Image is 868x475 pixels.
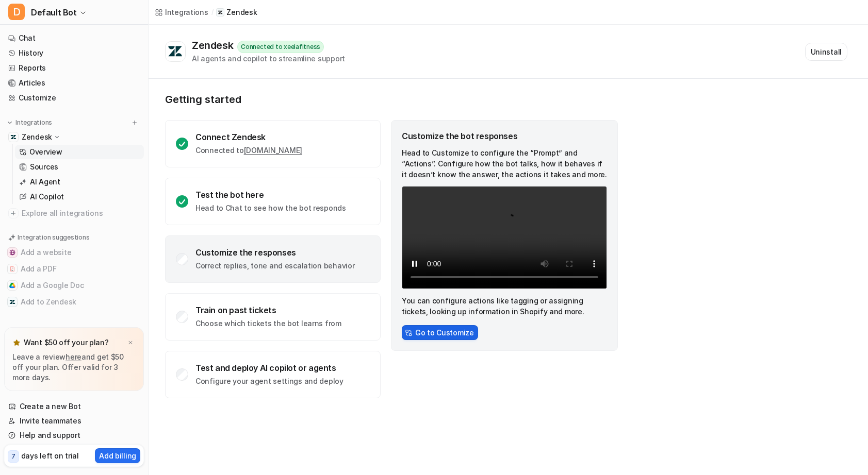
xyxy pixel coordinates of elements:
img: star [12,338,21,347]
p: AI Copilot [30,192,64,202]
p: Integrations [15,118,52,127]
a: Create a new Bot [4,399,144,414]
span: / [211,8,214,17]
button: Go to Customize [402,325,478,340]
span: D [8,4,25,20]
a: Sources [15,160,144,174]
button: Integrations [4,117,55,128]
img: Add a Google Doc [9,282,15,289]
a: Zendesk [216,7,257,18]
a: Chat [4,31,144,45]
video: Your browser does not support the video tag. [402,186,607,289]
a: Overview [15,145,144,159]
div: Customize the bot responses [402,131,607,141]
div: Connected to xeelafitness [237,41,324,53]
img: CstomizeIcon [405,329,412,336]
img: x [127,340,134,346]
span: Explore all integrations [22,205,140,222]
p: Leave a review and get $50 off your plan. Offer valid for 3 more days. [12,352,136,383]
a: AI Agent [15,175,144,189]
button: Add a Google DocAdd a Google Doc [4,277,144,294]
p: Configure your agent settings and deploy [195,376,343,386]
p: Connected to [195,145,302,156]
p: AI Agent [30,177,60,187]
button: Add billing [95,448,140,463]
div: Integrations [165,7,208,18]
p: Head to Chat to see how the bot responds [195,203,346,213]
img: explore all integrations [8,208,19,218]
button: Add a PDFAdd a PDF [4,261,144,277]
a: Help and support [4,428,144,443]
button: Add to ZendeskAdd to Zendesk [4,294,144,310]
a: Explore all integrations [4,206,144,220]
p: Correct replies, tone and escalation behavior [195,261,354,271]
a: History [4,46,144,60]
p: days left on trial [21,450,79,461]
a: here [65,352,81,361]
p: Choose which tickets the bot learns from [195,318,341,329]
button: Add a websiteAdd a website [4,244,144,261]
p: Getting started [165,93,619,106]
div: Zendesk [192,39,237,52]
img: expand menu [6,119,13,126]
p: Head to Customize to configure the “Prompt” and “Actions”. Configure how the bot talks, how it be... [402,147,607,180]
p: You can configure actions like tagging or assigning tickets, looking up information in Shopify an... [402,295,607,317]
p: Zendesk [22,132,52,142]
p: 7 [11,452,15,461]
a: Invite teammates [4,414,144,428]
p: Integration suggestions [18,233,89,242]
span: Default Bot [31,5,77,20]
img: Zendesk logo [168,45,183,58]
img: Add a PDF [9,266,15,272]
p: Zendesk [226,7,257,18]
a: [DOMAIN_NAME] [244,146,302,155]
a: Customize [4,91,144,105]
a: AI Copilot [15,190,144,204]
div: AI agents and copilot to streamline support [192,53,345,64]
p: Sources [30,162,58,172]
a: Articles [4,76,144,90]
div: Connect Zendesk [195,132,302,142]
div: Test and deploy AI copilot or agents [195,363,343,373]
img: menu_add.svg [131,119,138,126]
p: Add billing [99,450,136,461]
div: Train on past tickets [195,305,341,315]
img: Add to Zendesk [9,299,15,305]
button: Uninstall [805,43,847,61]
img: Zendesk [10,134,17,140]
a: Integrations [155,7,208,18]
p: Want $50 off your plan? [24,337,109,348]
img: Add a website [9,249,15,256]
p: Overview [29,147,62,157]
div: Customize the responses [195,247,354,258]
div: Test the bot here [195,190,346,200]
a: Reports [4,61,144,75]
